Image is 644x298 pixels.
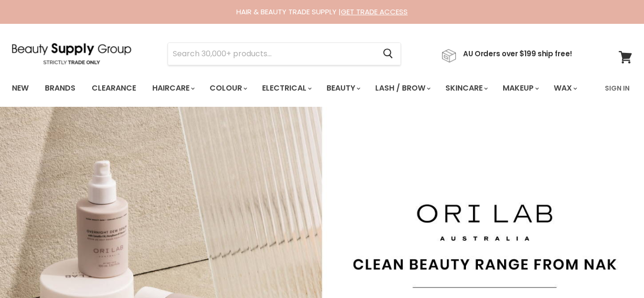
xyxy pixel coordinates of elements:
a: Haircare [145,78,201,98]
a: New [5,78,36,98]
a: Wax [547,78,583,98]
a: Brands [38,78,83,98]
a: Colour [202,78,253,98]
a: Lash / Brow [368,78,436,98]
iframe: Gorgias live chat messenger [596,253,634,288]
a: Beauty [319,78,366,98]
a: Electrical [255,78,317,98]
a: Sign In [599,78,635,98]
button: Search [375,43,401,65]
a: Clearance [84,78,143,98]
a: Skincare [438,78,494,98]
a: Makeup [496,78,545,98]
ul: Main menu [5,74,592,102]
form: Product [168,42,401,65]
input: Search [168,43,375,65]
a: GET TRADE ACCESS [341,7,408,17]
